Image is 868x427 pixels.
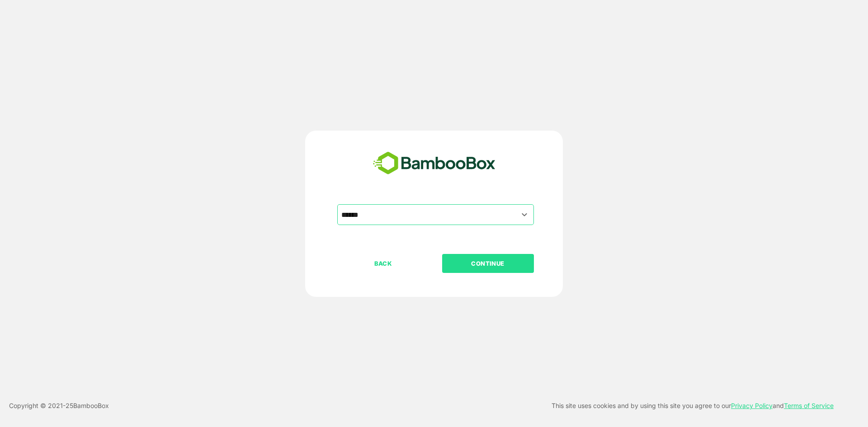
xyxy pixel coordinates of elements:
[784,402,834,409] a: Terms of Service
[519,208,531,221] button: Open
[338,258,429,268] p: BACK
[442,254,534,273] button: CONTINUE
[443,258,533,268] p: CONTINUE
[368,149,500,178] img: bamboobox
[731,402,773,409] a: Privacy Policy
[337,254,429,273] button: BACK
[9,400,109,411] p: Copyright © 2021- 25 BambooBox
[552,400,834,411] p: This site uses cookies and by using this site you agree to our and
